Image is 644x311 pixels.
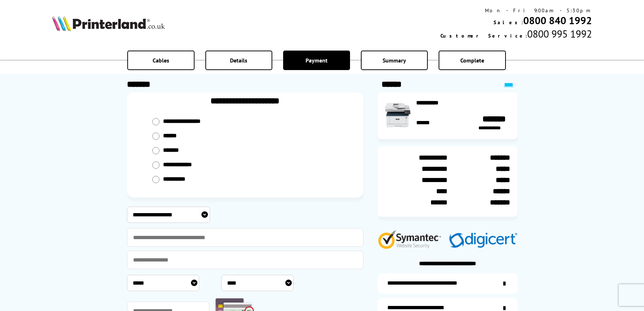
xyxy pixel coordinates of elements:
span: Summary [383,57,406,64]
span: Cables [153,57,169,64]
span: Customer Service: [440,33,527,39]
span: Sales: [494,19,523,26]
span: Payment [306,57,328,64]
div: Mon - Fri 9:00am - 5:30pm [440,7,592,14]
img: Printerland Logo [52,15,165,31]
a: additional-ink [378,273,517,294]
span: 0800 995 1992 [527,27,592,40]
a: 0800 840 1992 [523,14,592,27]
span: Complete [460,57,484,64]
span: Details [230,57,247,64]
